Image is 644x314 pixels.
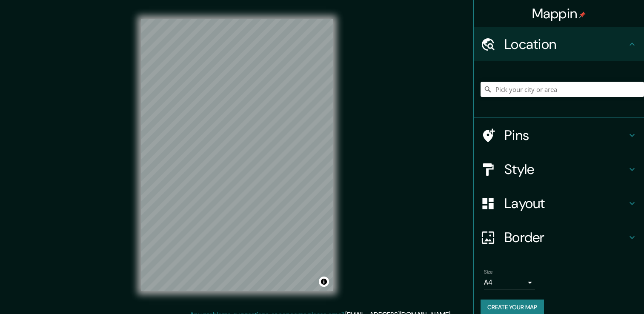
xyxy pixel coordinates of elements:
div: Border [474,220,644,254]
button: Toggle attribution [319,277,329,287]
div: Layout [474,186,644,220]
div: A4 [484,276,535,289]
label: Size [484,268,493,276]
div: Location [474,27,644,61]
h4: Location [504,36,627,53]
h4: Style [504,161,627,178]
input: Pick your city or area [481,82,644,97]
h4: Mappin [532,5,586,22]
h4: Border [504,229,627,246]
h4: Layout [504,195,627,212]
h4: Pins [504,127,627,144]
div: Style [474,152,644,186]
canvas: Map [141,19,333,291]
div: Pins [474,118,644,152]
img: pin-icon.png [579,11,586,18]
